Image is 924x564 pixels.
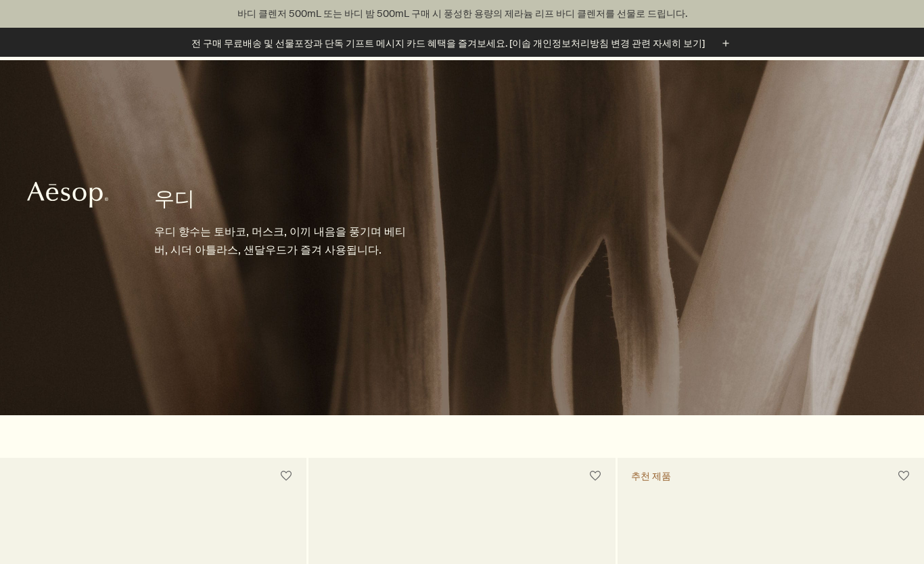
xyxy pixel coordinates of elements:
h1: 우디 [154,185,408,212]
button: 위시리스트에 담기 [583,464,607,488]
button: 위시리스트에 담기 [892,464,916,488]
svg: Aesop [27,181,108,208]
a: Aesop [24,178,112,215]
button: 전 구매 무료배송 및 선물포장과 단독 기프트 메시지 카드 혜택을 즐겨보세요. [이솝 개인정보처리방침 변경 관련 자세히 보기] [191,36,733,51]
button: 위시리스트에 담기 [274,464,298,488]
p: 바디 클렌저 500mL 또는 바디 밤 500mL 구매 시 풍성한 용량의 제라늄 리프 바디 클렌저를 선물로 드립니다. [14,7,910,21]
div: 추천 제품 [631,470,671,483]
p: 우디 향수는 토바코, 머스크, 이끼 내음을 풍기며 베티버, 시더 아틀라스, 샌달우드가 즐겨 사용됩니다. [154,222,408,259]
p: 전 구매 무료배송 및 선물포장과 단독 기프트 메시지 카드 혜택을 즐겨보세요. [이솝 개인정보처리방침 변경 관련 자세히 보기] [191,37,705,51]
